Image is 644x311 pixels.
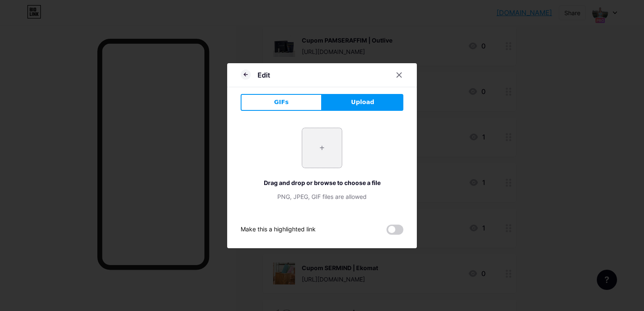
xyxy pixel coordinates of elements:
div: PNG, JPEG, GIF files are allowed [241,192,403,201]
button: GIFs [241,94,322,111]
button: Upload [322,94,403,111]
span: GIFs [274,98,289,107]
div: Make this a highlighted link [241,225,316,235]
div: Edit [258,70,270,80]
span: Upload [351,98,374,107]
div: Drag and drop or browse to choose a file [241,178,403,187]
